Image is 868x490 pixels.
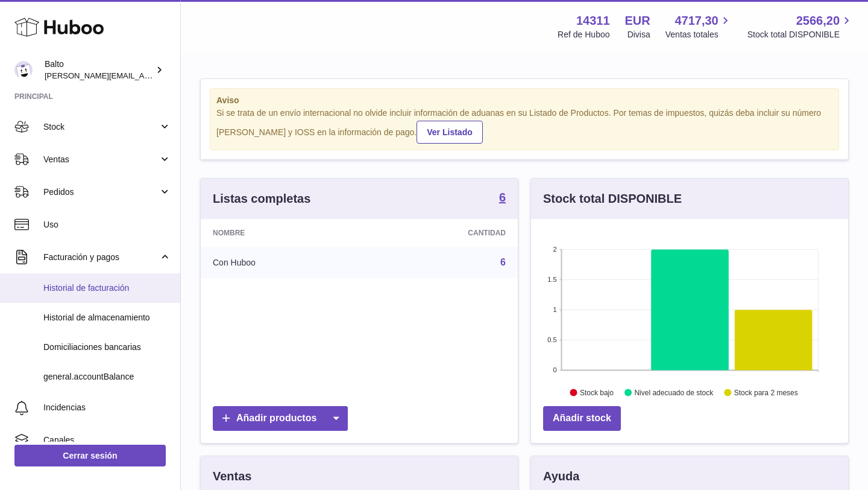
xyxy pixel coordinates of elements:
[796,13,840,29] span: 2566,20
[500,257,506,267] a: 6
[576,13,610,29] strong: 14311
[43,121,159,133] span: Stock
[213,406,348,431] a: Añadir productos
[665,13,732,40] a: 4717,30 Ventas totales
[43,186,159,198] span: Pedidos
[580,388,614,396] text: Stock bajo
[747,29,854,40] span: Stock total DISPONIBLE
[216,107,832,144] div: Si se trata de un envío internacional no olvide incluir información de aduanas en su Listado de P...
[43,371,171,383] span: general.accountBalance
[553,246,556,253] text: 2
[201,247,365,278] td: Con Huboo
[558,29,609,40] div: Ref de Huboo
[45,71,242,80] span: [PERSON_NAME][EMAIL_ADDRESS][DOMAIN_NAME]
[216,95,832,106] strong: Aviso
[734,388,798,396] text: Stock para 2 meses
[213,191,310,207] h3: Listas completas
[547,336,556,343] text: 0.5
[747,13,854,40] a: 2566,20 Stock total DISPONIBLE
[45,59,153,81] div: Balto
[43,312,171,323] span: Historial de almacenamiento
[43,252,159,263] span: Facturación y pagos
[213,468,251,485] h3: Ventas
[625,13,650,29] strong: EUR
[627,29,650,40] div: Divisa
[553,366,556,374] text: 0
[547,276,556,283] text: 1.5
[43,342,171,353] span: Domiciliaciones bancarias
[43,434,171,446] span: Canales
[543,468,579,485] h3: Ayuda
[14,61,33,79] img: dani@balto.fr
[365,219,518,247] th: Cantidad
[499,191,506,203] strong: 6
[14,445,166,466] a: Cerrar sesión
[43,402,171,413] span: Incidencias
[543,406,621,431] a: Añadir stock
[665,29,732,40] span: Ventas totales
[43,219,171,231] span: Uso
[634,388,714,396] text: Nivel adecuado de stock
[43,282,171,294] span: Historial de facturación
[43,154,159,165] span: Ventas
[201,219,365,247] th: Nombre
[553,306,556,313] text: 1
[417,121,482,144] a: Ver Listado
[675,13,718,29] span: 4717,30
[543,191,682,207] h3: Stock total DISPONIBLE
[499,191,506,206] a: 6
